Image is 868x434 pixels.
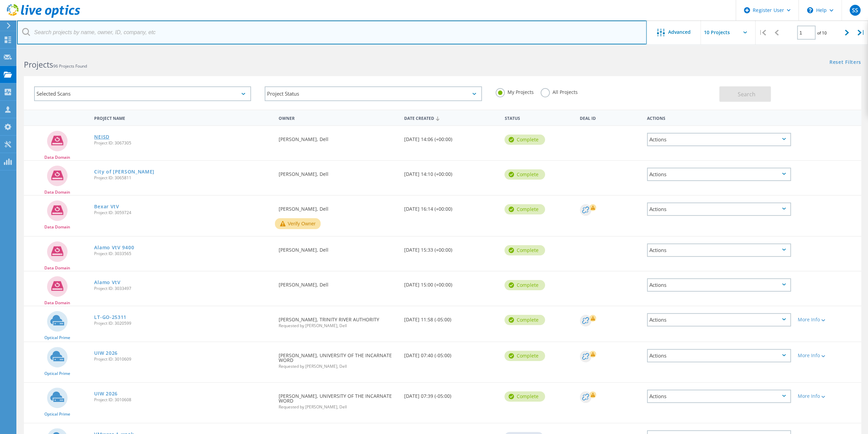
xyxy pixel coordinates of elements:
[798,394,858,398] div: More Info
[94,135,109,139] a: NEISD
[94,280,120,285] a: Alamo VtV
[647,313,791,326] div: Actions
[504,135,545,145] div: Complete
[44,372,70,376] span: Optical Prime
[275,342,400,375] div: [PERSON_NAME], UNIVERSITY OF THE INCARNATE WORD
[798,317,858,322] div: More Info
[7,14,80,19] a: Live Optics Dashboard
[401,196,501,218] div: [DATE] 16:14 (+00:00)
[738,90,755,98] span: Search
[401,111,501,124] div: Date Created
[647,278,791,292] div: Actions
[854,20,868,45] div: |
[44,155,70,159] span: Data Domain
[496,88,534,95] label: My Projects
[401,271,501,294] div: [DATE] 15:00 (+00:00)
[852,8,858,13] span: SS
[94,351,118,355] a: UIW 2026
[401,126,501,149] div: [DATE] 14:06 (+00:00)
[275,196,400,218] div: [PERSON_NAME], Dell
[44,412,70,416] span: Optical Prime
[275,218,321,229] button: Verify Owner
[504,351,545,361] div: Complete
[94,357,271,361] span: Project ID: 3010609
[817,30,827,36] span: of 10
[94,315,127,320] a: LT-GO-25311
[647,202,791,216] div: Actions
[504,391,545,402] div: Complete
[504,204,545,214] div: Complete
[94,286,271,291] span: Project ID: 3033497
[719,86,771,102] button: Search
[275,383,400,416] div: [PERSON_NAME], UNIVERSITY OF THE INCARNATE WORD
[94,398,271,402] span: Project ID: 3010608
[275,111,400,124] div: Owner
[807,7,813,13] svg: \n
[94,321,271,325] span: Project ID: 3020599
[644,111,794,124] div: Actions
[275,306,400,335] div: [PERSON_NAME], TRINITY RIVER AUTHORITY
[275,237,400,259] div: [PERSON_NAME], Dell
[401,383,501,405] div: [DATE] 07:39 (-05:00)
[401,161,501,183] div: [DATE] 14:10 (+00:00)
[576,111,643,124] div: Deal Id
[647,168,791,181] div: Actions
[94,245,134,250] a: Alamo VtV 9400
[504,280,545,290] div: Complete
[94,176,271,180] span: Project ID: 3065811
[91,111,275,124] div: Project Name
[647,349,791,362] div: Actions
[94,252,271,256] span: Project ID: 3033565
[53,63,87,69] span: 96 Projects Found
[265,86,482,101] div: Project Status
[34,86,251,101] div: Selected Scans
[44,266,70,270] span: Data Domain
[829,60,861,66] a: Reset Filters
[401,306,501,329] div: [DATE] 11:58 (-05:00)
[275,271,400,294] div: [PERSON_NAME], Dell
[94,391,118,396] a: UIW 2026
[44,301,70,305] span: Data Domain
[44,225,70,229] span: Data Domain
[401,237,501,259] div: [DATE] 15:33 (+00:00)
[94,169,155,174] a: City of [PERSON_NAME]
[275,161,400,183] div: [PERSON_NAME], Dell
[94,211,271,215] span: Project ID: 3059724
[17,20,647,44] input: Search projects by name, owner, ID, company, etc
[647,243,791,257] div: Actions
[278,405,397,409] span: Requested by [PERSON_NAME], Dell
[278,324,397,328] span: Requested by [PERSON_NAME], Dell
[541,88,578,95] label: All Projects
[647,390,791,403] div: Actions
[501,111,576,124] div: Status
[798,353,858,358] div: More Info
[504,245,545,255] div: Complete
[504,169,545,180] div: Complete
[275,126,400,149] div: [PERSON_NAME], Dell
[44,190,70,194] span: Data Domain
[44,336,70,340] span: Optical Prime
[647,133,791,146] div: Actions
[94,204,119,209] a: Bexar VtV
[668,30,691,34] span: Advanced
[278,364,397,368] span: Requested by [PERSON_NAME], Dell
[24,59,53,70] b: Projects
[755,20,769,45] div: |
[504,315,545,325] div: Complete
[401,342,501,365] div: [DATE] 07:40 (-05:00)
[94,141,271,145] span: Project ID: 3067305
